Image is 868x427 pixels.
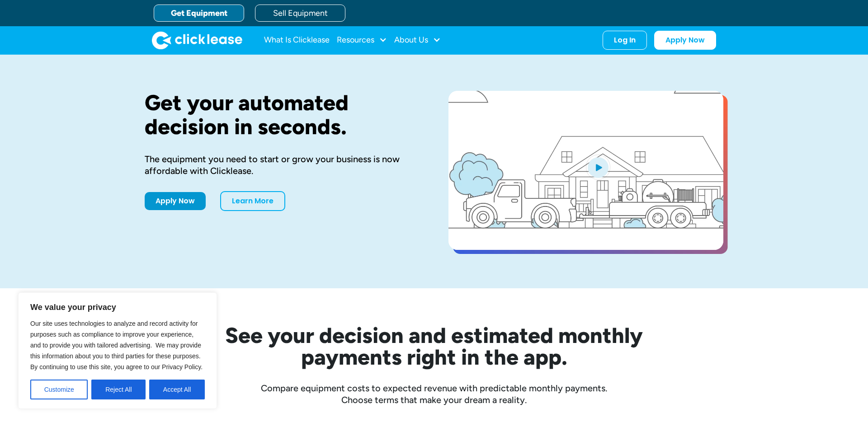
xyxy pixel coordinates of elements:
div: Compare equipment costs to expected revenue with predictable monthly payments. Choose terms that ... [145,382,723,406]
p: We value your privacy [30,302,205,313]
div: About Us [394,31,441,49]
h2: See your decision and estimated monthly payments right in the app. [181,324,687,368]
div: We value your privacy [18,292,217,409]
button: Reject All [91,380,146,399]
a: Apply Now [145,192,206,210]
a: home [152,31,242,49]
button: Customize [30,380,88,399]
img: Clicklease logo [152,31,242,49]
div: Log In [614,36,636,45]
div: Resources [337,31,387,49]
div: The equipment you need to start or grow your business is now affordable with Clicklease. [145,153,420,177]
a: Learn More [220,191,285,211]
h1: Get your automated decision in seconds. [145,91,420,139]
a: open lightbox [448,91,723,250]
a: Apply Now [654,31,716,50]
button: Accept All [149,380,205,399]
a: Get Equipment [154,5,244,22]
a: What Is Clicklease [264,31,330,49]
span: Our site uses technologies to analyze and record activity for purposes such as compliance to impr... [30,320,203,371]
a: Sell Equipment [255,5,345,22]
img: Blue play button logo on a light blue circular background [586,155,610,180]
